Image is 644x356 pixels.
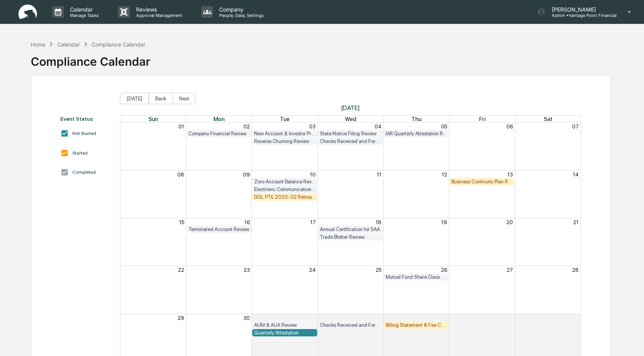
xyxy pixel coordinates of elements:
div: Quarterly Attestation [254,330,315,336]
button: 26 [441,267,447,273]
span: [DATE] [120,104,581,111]
span: Fri [479,116,486,122]
div: New Account & Investor Profile Review [254,131,315,136]
span: Sat [544,116,552,122]
div: IAR Quarterly Attestation Review [386,131,447,136]
button: 17 [310,219,316,225]
button: 04 [506,315,513,321]
button: 14 [573,171,579,178]
span: Tue [280,116,290,122]
button: [DATE] [120,93,149,104]
button: 22 [178,267,184,273]
p: Company [213,6,268,13]
button: 10 [310,171,316,178]
button: 15 [179,219,184,225]
button: 27 [507,267,513,273]
p: Calendar [64,6,103,13]
div: Terminated Account Review [188,226,250,232]
button: 18 [376,219,381,225]
button: 05 [441,123,447,130]
button: 21 [573,219,579,225]
iframe: Open customer support [619,331,640,351]
button: 24 [309,267,316,273]
button: 16 [245,219,250,225]
span: Sun [148,116,158,122]
div: Business Continuity Plan Review & Test [451,179,513,185]
div: Not Started [72,131,96,136]
button: 30 [243,315,250,321]
button: 01 [310,315,316,321]
p: People, Data, Settings [213,13,268,18]
button: 09 [243,171,250,178]
div: Mutual Fund Share Class Review [386,274,447,280]
p: Reviews [130,6,186,13]
button: Next [173,93,196,104]
button: 02 [243,123,250,130]
button: 23 [244,267,250,273]
div: Event Status [60,116,112,122]
div: Annual Certification for SAA [320,226,381,232]
div: Checks Received and Forwarded Log [320,138,381,144]
div: Compliance Calendar [31,48,150,68]
button: 08 [177,171,184,178]
div: Company Financial Review [188,131,250,136]
div: Calendar [57,41,80,48]
button: 03 [309,123,316,130]
button: 04 [374,123,381,130]
div: Billing Statement & Fee Calculations Report Review [386,322,447,328]
button: 29 [178,315,184,321]
button: 13 [508,171,513,178]
span: Mon [213,116,225,122]
button: 19 [441,219,447,225]
div: AUM & AUA Review [254,322,315,328]
div: DOL PTE 2020-02 Retrospective Review [254,194,315,200]
button: 02 [375,315,381,321]
p: Manage Tasks [64,13,103,18]
div: Reverse Churning Review [254,138,315,144]
button: 28 [572,267,579,273]
button: 11 [377,171,381,178]
button: 12 [442,171,447,178]
div: Home [31,41,45,48]
div: Trade Blotter Review [320,234,381,240]
div: Zero Account Balance Review [254,179,315,185]
p: [PERSON_NAME] [546,6,617,13]
div: Completed [72,170,96,175]
div: State Notice Filing Review [320,131,381,136]
button: 06 [506,123,513,130]
p: Admin • Vantage Point Financial [546,13,617,18]
div: Checks Received and Forwarded Log [320,322,381,328]
button: 20 [506,219,513,225]
div: Electronic Communication Review [254,186,315,192]
div: Started [72,150,88,156]
button: 01 [178,123,184,130]
button: 07 [572,123,579,130]
button: 25 [376,267,381,273]
div: Compliance Calendar [92,41,145,48]
span: Wed [345,116,356,122]
span: Thu [411,116,421,122]
img: logo [18,5,37,20]
button: Back [149,93,173,104]
button: 05 [572,315,579,321]
p: Approval Management [130,13,186,18]
button: 03 [441,315,447,321]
